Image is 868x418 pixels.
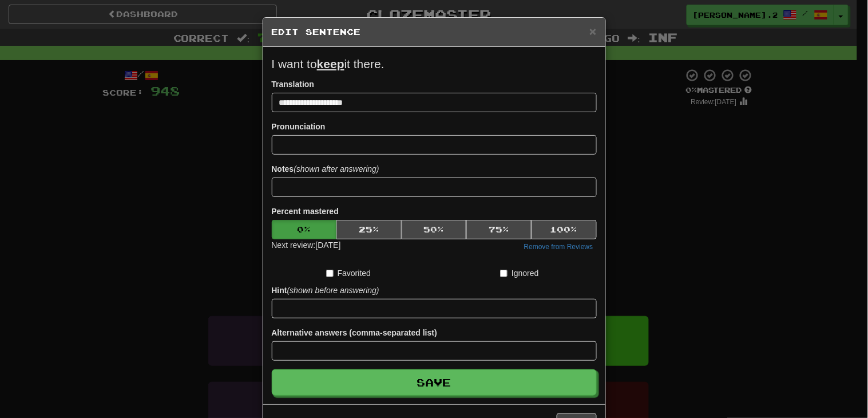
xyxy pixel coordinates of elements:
button: 50% [402,220,467,239]
em: (shown before answering) [287,286,379,295]
label: Percent mastered [272,206,339,217]
button: 75% [466,220,532,239]
label: Translation [272,78,315,90]
u: keep [317,57,344,70]
button: 100% [532,220,597,239]
button: Save [272,369,597,396]
button: 0% [272,220,337,239]
button: Remove from Reviews [521,240,597,253]
button: 25% [336,220,402,239]
div: Next review: [DATE] [272,239,341,253]
p: I want to it there. [272,56,597,73]
label: Notes [272,163,379,175]
label: Favorited [326,267,371,279]
input: Favorited [326,270,334,277]
input: Ignored [500,270,508,277]
label: Pronunciation [272,121,326,132]
em: (shown after answering) [294,164,379,173]
button: Close [589,25,596,37]
div: Percent mastered [272,220,597,239]
span: × [589,25,596,38]
label: Hint [272,285,379,296]
label: Alternative answers (comma-separated list) [272,327,437,338]
h5: Edit Sentence [272,26,597,38]
label: Ignored [500,267,538,279]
